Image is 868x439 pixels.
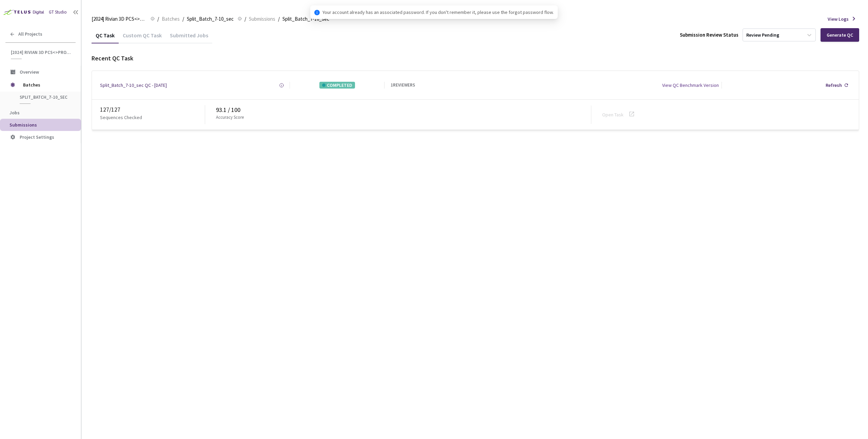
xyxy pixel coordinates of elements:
[391,82,415,89] div: 1 REVIEWERS
[602,112,624,118] a: Open Task
[162,15,180,23] span: Batches
[680,31,738,38] div: Submission Review Status
[182,15,184,23] li: /
[166,32,212,43] div: Submitted Jobs
[322,8,554,16] span: Your account already has an associated password. If you don't remember it, please use the forgot ...
[282,15,329,23] span: Split_Batch_7-10_sec
[100,114,142,121] p: Sequences Checked
[20,134,54,140] span: Project Settings
[20,69,39,75] span: Overview
[248,15,277,22] a: Submissions
[187,15,234,23] span: Split_Batch_7-10_sec
[20,94,70,100] span: Split_Batch_7-10_sec
[157,15,159,23] li: /
[11,50,72,55] span: [2024] Rivian 3D PCS<>Production
[662,82,719,89] div: View QC Benchmark Version
[92,15,146,23] span: [2024] Rivian 3D PCS<>Production
[216,114,244,121] p: Accuracy Score
[319,82,355,89] div: COMPLETED
[100,105,205,114] div: 127 / 127
[244,15,246,23] li: /
[278,15,280,23] li: /
[92,54,859,63] div: Recent QC Task
[100,82,167,89] a: Split_Batch_7-10_sec QC - [DATE]
[9,122,37,128] span: Submissions
[23,78,70,92] span: Batches
[9,110,20,116] span: Jobs
[826,82,842,89] div: Refresh
[49,9,67,16] div: GT Studio
[827,32,853,38] div: Generate QC
[746,32,779,38] div: Review Pending
[160,15,181,22] a: Batches
[119,32,166,43] div: Custom QC Task
[92,32,119,43] div: QC Task
[314,10,320,15] span: info-circle
[828,16,849,22] span: View Logs
[18,31,42,37] span: All Projects
[249,15,275,23] span: Submissions
[216,106,591,114] div: 93.1 / 100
